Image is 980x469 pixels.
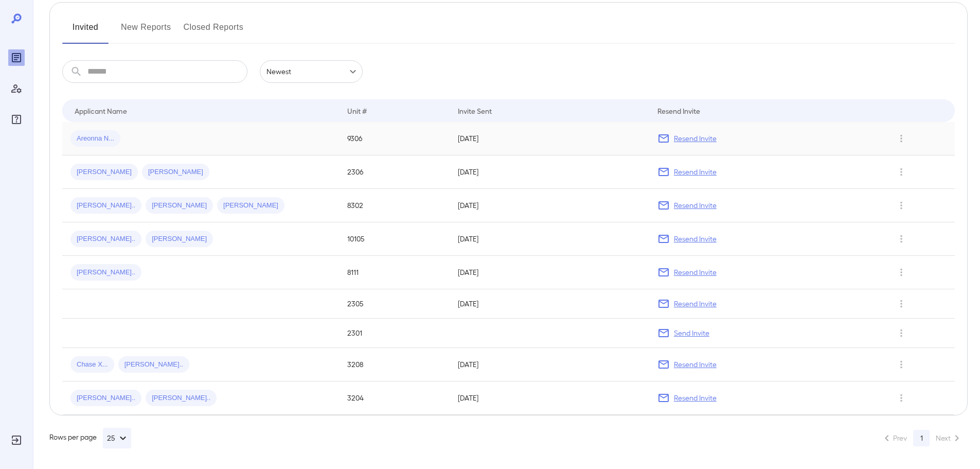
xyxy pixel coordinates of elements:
[893,390,910,406] button: Row Actions
[62,19,109,44] button: Invited
[674,267,717,277] p: Resend Invite
[674,133,717,144] p: Resend Invite
[70,393,141,403] span: [PERSON_NAME]..
[339,319,450,348] td: 2301
[146,201,213,211] span: [PERSON_NAME]
[118,360,189,370] span: [PERSON_NAME]..
[450,122,649,155] td: [DATE]
[450,381,649,415] td: [DATE]
[70,268,141,277] span: [PERSON_NAME]..
[70,234,141,244] span: [PERSON_NAME]..
[8,111,25,128] div: FAQ
[893,197,910,214] button: Row Actions
[339,222,450,256] td: 10105
[70,134,120,144] span: Areonna N...
[893,296,910,312] button: Row Actions
[450,289,649,319] td: [DATE]
[121,19,171,44] button: New Reports
[893,164,910,180] button: Row Actions
[674,328,709,338] p: Send Invite
[142,167,209,177] span: [PERSON_NAME]
[339,155,450,189] td: 2306
[657,105,700,117] div: Resend Invite
[70,201,141,211] span: [PERSON_NAME]..
[8,80,25,97] div: Manage Users
[674,167,717,177] p: Resend Invite
[70,167,138,177] span: [PERSON_NAME]
[450,348,649,381] td: [DATE]
[674,299,717,309] p: Resend Invite
[339,256,450,289] td: 8111
[49,428,131,448] div: Rows per page
[458,105,492,117] div: Invite Sent
[146,393,217,403] span: [PERSON_NAME]..
[339,189,450,222] td: 8302
[8,49,25,66] div: Reports
[75,105,127,117] div: Applicant Name
[876,430,968,446] nav: pagination navigation
[893,231,910,247] button: Row Actions
[674,200,717,211] p: Resend Invite
[217,201,284,211] span: [PERSON_NAME]
[339,381,450,415] td: 3204
[184,19,244,44] button: Closed Reports
[450,256,649,289] td: [DATE]
[70,360,114,370] span: Chase X...
[674,234,717,244] p: Resend Invite
[347,105,367,117] div: Unit #
[8,432,25,448] div: Log Out
[339,122,450,155] td: 9306
[893,264,910,281] button: Row Actions
[893,356,910,373] button: Row Actions
[339,348,450,381] td: 3208
[146,234,213,244] span: [PERSON_NAME]
[674,393,717,403] p: Resend Invite
[913,430,930,446] button: page 1
[103,428,131,448] button: 25
[450,155,649,189] td: [DATE]
[674,359,717,370] p: Resend Invite
[893,130,910,147] button: Row Actions
[893,325,910,341] button: Row Actions
[339,289,450,319] td: 2305
[450,189,649,222] td: [DATE]
[260,60,363,83] div: Newest
[450,222,649,256] td: [DATE]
